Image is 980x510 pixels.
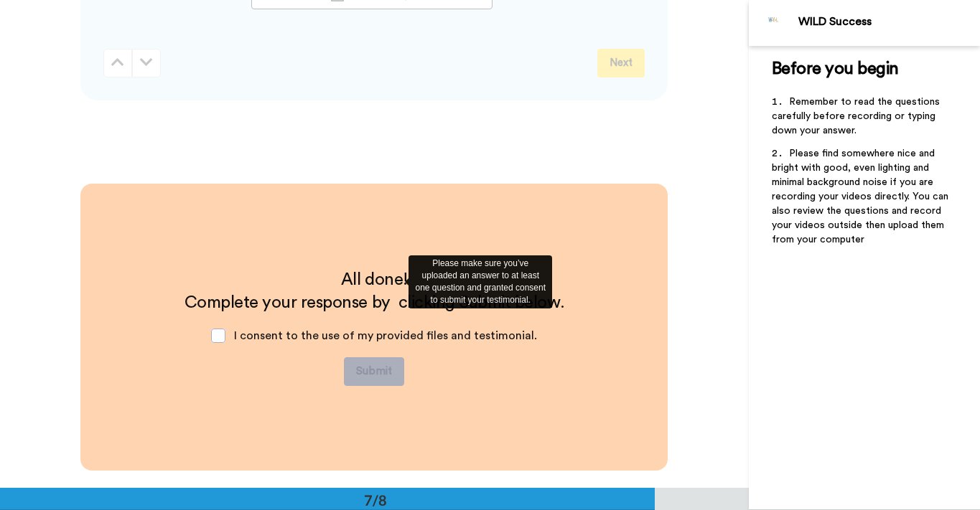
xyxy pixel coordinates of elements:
img: Profile Image [757,6,791,40]
span: Before you begin [772,60,899,77]
div: Please make sure you’ve uploaded an answer to at least one question and granted consent to submit... [409,255,552,309]
span: Remember to read the questions carefully before recording or typing down your answer. [772,97,943,136]
button: Next [597,49,645,77]
div: 7/8 [341,490,410,510]
div: WILD Success [798,15,979,29]
span: Please find somewhere nice and bright with good, even lighting and minimal background noise if yo... [772,148,951,245]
